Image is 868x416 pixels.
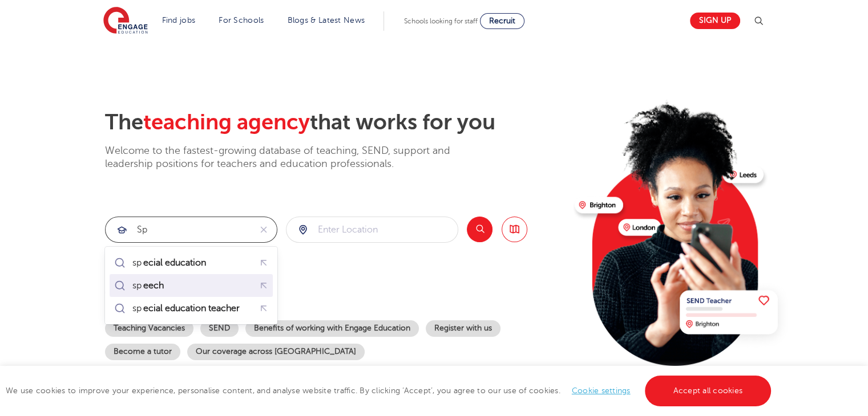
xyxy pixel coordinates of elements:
[162,16,196,25] a: Find jobs
[132,257,208,268] div: sp
[255,254,273,272] button: Fill query with "special education"
[489,17,515,25] span: Recruit
[105,320,193,337] a: Teaching Vacancies
[105,288,566,309] p: Trending searches
[286,217,458,243] div: Submit
[645,376,772,406] a: Accept all cookies
[467,217,492,242] button: Search
[251,217,277,242] button: Clear
[255,277,273,295] button: Fill query with "speech"
[105,344,180,360] a: Become a tutor
[187,344,365,360] a: Our coverage across [GEOGRAPHIC_DATA]
[110,251,273,320] ul: Submit
[103,7,148,35] img: Engage Education
[288,16,365,25] a: Blogs & Latest News
[255,300,273,317] button: Fill query with "special education teacher"
[143,110,310,134] span: teaching agency
[142,279,165,292] mark: eech
[572,386,631,395] a: Cookie settings
[200,320,239,337] a: SEND
[690,13,740,29] a: Sign up
[105,217,277,243] div: Submit
[132,303,241,314] div: sp
[142,256,208,270] mark: ecial education
[6,386,774,395] span: We use cookies to improve your experience, personalise content, and analyse website traffic. By c...
[426,320,500,337] a: Register with us
[132,280,165,291] div: sp
[404,17,478,25] span: Schools looking for staff
[219,16,264,25] a: For Schools
[105,109,566,136] h2: The that works for you
[286,217,458,242] input: Submit
[142,301,241,315] mark: ecial education teacher
[106,217,251,242] input: Submit
[105,144,482,171] p: Welcome to the fastest-growing database of teaching, SEND, support and leadership positions for t...
[480,13,524,29] a: Recruit
[245,320,419,337] a: Benefits of working with Engage Education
